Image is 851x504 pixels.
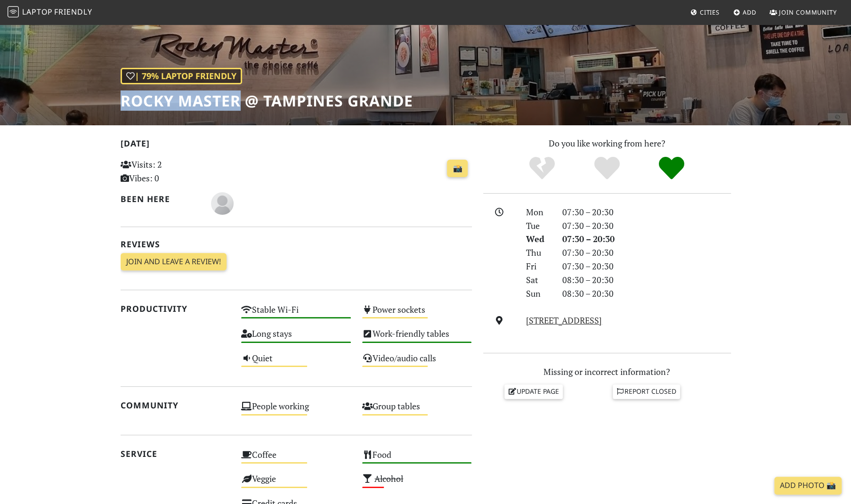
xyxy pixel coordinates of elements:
div: Video/audio calls [357,350,478,374]
a: Report closed [613,384,681,398]
a: Update page [504,384,563,398]
h2: Community [121,400,230,410]
a: [STREET_ADDRESS] [526,315,602,326]
div: 07:30 – 20:30 [557,219,737,233]
div: Coffee [235,447,357,471]
div: Quiet [235,350,357,374]
div: Power sockets [357,302,478,326]
div: | 79% Laptop Friendly [121,68,242,84]
span: Cities [700,8,720,16]
div: Work-friendly tables [357,326,478,350]
div: People working [235,398,357,423]
div: Yes [575,155,640,181]
div: Long stays [235,326,357,350]
div: 07:30 – 20:30 [557,232,737,246]
a: LaptopFriendly LaptopFriendly [8,4,92,21]
h1: Rocky Master @ Tampines Grande [121,92,413,110]
a: Add [729,4,760,21]
div: Tue [520,219,556,233]
div: No [510,155,575,181]
a: Add Photo 📸 [774,477,842,495]
s: Alcohol [374,473,403,484]
div: 07:30 – 20:30 [557,205,737,219]
h2: Reviews [121,239,472,249]
div: 08:30 – 20:30 [557,273,737,287]
div: Veggie [235,471,357,495]
div: Definitely! [639,155,704,181]
div: Wed [520,232,556,246]
span: Friendly [54,7,92,17]
a: Join Community [766,4,841,21]
div: 07:30 – 20:30 [557,246,737,260]
div: Stable Wi-Fi [235,302,357,326]
img: LaptopFriendly [8,6,19,17]
div: Sat [520,273,556,287]
p: Missing or incorrect information? [483,365,731,379]
img: blank-535327c66bd565773addf3077783bbfce4b00ec00e9fd257753287c682c7fa38.png [211,192,234,215]
div: Group tables [357,398,478,423]
a: 📸 [447,160,468,178]
p: Visits: 2 Vibes: 0 [121,158,230,185]
div: Fri [520,260,556,273]
h2: [DATE] [121,138,472,152]
span: Chaehyun Lee [211,197,234,208]
h2: Productivity [121,304,230,314]
a: Cities [687,4,723,21]
h2: Been here [121,194,200,204]
h2: Service [121,449,230,459]
div: Thu [520,246,556,260]
div: 07:30 – 20:30 [557,260,737,273]
div: Mon [520,205,556,219]
span: Join Community [779,8,837,16]
div: Food [357,447,478,471]
span: Laptop [22,7,53,17]
span: Add [743,8,756,16]
a: Join and leave a review! [121,253,227,271]
div: 08:30 – 20:30 [557,287,737,301]
p: Do you like working from here? [483,137,731,150]
div: Sun [520,287,556,301]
